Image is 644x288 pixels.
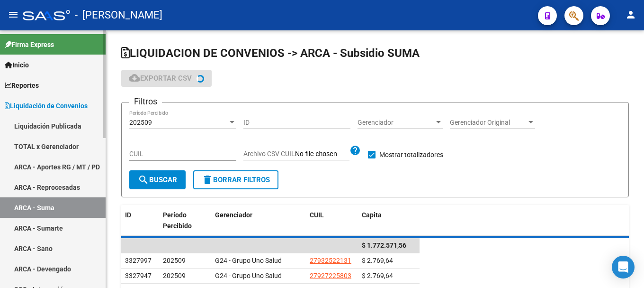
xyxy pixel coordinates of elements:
button: Buscar [129,170,186,189]
h3: Filtros [129,95,162,108]
span: G24 - Grupo Uno Salud [215,257,282,264]
mat-icon: menu [8,9,19,20]
span: 3327947 [125,272,152,279]
span: - [PERSON_NAME] [75,5,162,26]
span: 202509 [163,257,186,264]
datatable-header-cell: Período Percibido [159,205,211,236]
mat-icon: help [349,145,361,156]
button: Borrar Filtros [193,170,278,189]
span: Capita [362,211,382,219]
span: 202509 [163,272,186,279]
mat-icon: delete [202,174,213,186]
datatable-header-cell: ID [121,205,159,236]
span: Exportar CSV [129,74,192,83]
mat-icon: person [625,9,636,20]
span: Buscar [138,176,177,184]
mat-icon: cloud_download [129,72,140,84]
span: Liquidación de Convenios [5,101,88,111]
span: 202509 [129,119,152,126]
div: Open Intercom Messenger [612,256,635,279]
span: $ 1.772.571,56 [362,242,406,249]
span: Inicio [5,60,29,70]
datatable-header-cell: Gerenciador [211,205,306,236]
span: Período Percibido [163,211,192,230]
span: Gerenciador [358,119,434,127]
input: Archivo CSV CUIL [295,150,349,158]
span: CUIL [310,211,324,219]
span: 27932522131 [310,257,351,264]
span: Mostrar totalizadores [379,149,443,160]
span: Gerenciador Original [450,119,527,127]
span: $ 2.769,64 [362,272,393,279]
span: 27927225803 [310,272,351,279]
datatable-header-cell: Capita [358,205,420,236]
span: LIQUIDACION DE CONVENIOS -> ARCA - Subsidio SUMA [121,46,420,60]
span: G24 - Grupo Uno Salud [215,272,282,279]
span: Firma Express [5,39,54,50]
span: Gerenciador [215,211,252,219]
span: Borrar Filtros [202,176,270,184]
datatable-header-cell: CUIL [306,205,358,236]
button: Exportar CSV [121,70,212,87]
mat-icon: search [138,174,149,186]
span: 3327997 [125,257,152,264]
span: ID [125,211,131,219]
span: Reportes [5,80,39,91]
span: $ 2.769,64 [362,257,393,264]
span: Archivo CSV CUIL [243,150,295,158]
